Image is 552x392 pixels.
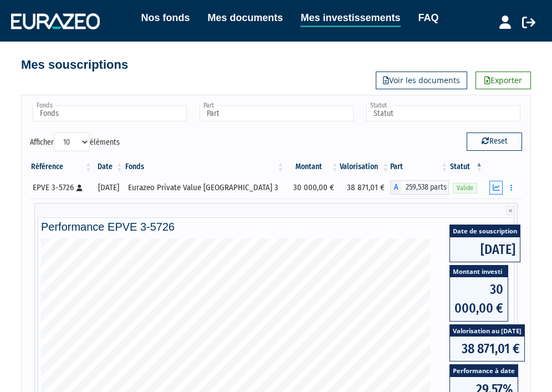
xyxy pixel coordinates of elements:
div: [DATE] [97,182,120,194]
span: Valorisation au [DATE] [450,325,524,337]
a: FAQ [418,10,439,26]
th: Part: activer pour trier la colonne par ordre croissant [390,157,449,176]
button: Reset [467,133,522,150]
select: Afficheréléments [54,133,90,151]
span: Montant investi [450,266,508,277]
span: 30 000,00 € [450,277,508,321]
i: [Français] Personne physique [76,185,83,191]
a: Exporter [476,72,531,89]
span: Date de souscription [450,225,520,237]
th: Référence : activer pour trier la colonne par ordre croissant [30,157,93,176]
h4: Mes souscriptions [21,58,128,72]
h4: Performance EPVE 3-5726 [41,221,511,233]
div: A - Eurazeo Private Value Europe 3 [390,180,449,195]
span: [DATE] [450,237,520,262]
label: Afficher éléments [30,133,120,151]
span: 38 871,01 € [450,337,524,361]
span: Performance à date [450,365,518,376]
span: 259,538 parts [401,180,449,195]
a: Voir les documents [376,72,467,89]
th: Montant: activer pour trier la colonne par ordre croissant [285,157,340,176]
a: Mes documents [207,10,283,26]
span: A [390,180,401,195]
div: Eurazeo Private Value [GEOGRAPHIC_DATA] 3 [128,182,282,194]
th: Date: activer pour trier la colonne par ordre croissant [93,157,124,176]
div: EPVE 3-5726 [33,182,89,194]
th: Valorisation: activer pour trier la colonne par ordre croissant [340,157,391,176]
a: Mes investissements [300,10,400,27]
td: 30 000,00 € [285,176,340,198]
th: Fonds: activer pour trier la colonne par ordre croissant [124,157,285,176]
a: Nos fonds [141,10,190,26]
th: Statut : activer pour trier la colonne par ordre d&eacute;croissant [449,157,484,176]
span: Valide [453,183,477,194]
img: 1732889491-logotype_eurazeo_blanc_rvb.png [11,13,100,29]
td: 38 871,01 € [340,176,391,198]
